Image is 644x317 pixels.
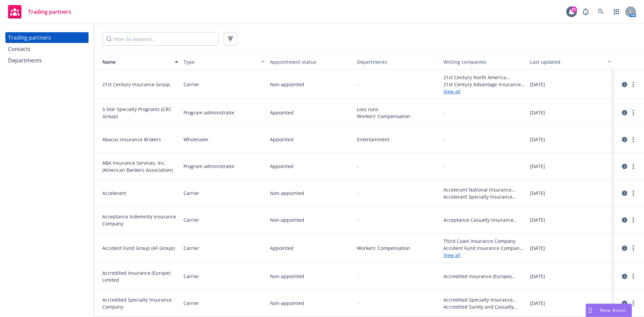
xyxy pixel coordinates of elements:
span: Accredited Specialty Insurance Company [443,296,525,303]
span: Accident Fund Insurance Company of America [443,245,525,252]
span: [DATE] [530,300,545,307]
span: Nova Assist [600,307,626,313]
a: Switch app [610,5,623,18]
span: Accredited Specialty Insurance Company [102,296,178,310]
a: circleInformation [621,244,629,252]
span: Non-appointed [270,81,304,88]
span: Non-appointed [270,216,304,223]
span: 21st Century Advantage Insurance Company [443,81,525,88]
span: ABA Insurance Services, Inc. (American Bankers Association) [102,159,178,173]
span: - [357,216,359,223]
span: [DATE] [530,273,545,280]
span: 21st Century North America Insurance Company [443,74,525,81]
span: Program administrator [183,163,235,170]
span: Trading partners [28,9,71,14]
div: Name [97,58,171,65]
span: Accredited Surety and Casualty Company, Inc. [443,303,525,310]
a: more [629,162,637,170]
button: Last updated [527,54,614,70]
span: Abacus Insurance Brokers [102,136,178,143]
div: Departments [8,55,42,66]
span: Wholesaler [183,136,209,143]
div: Trading partners [8,32,51,43]
span: Appointed [270,245,293,252]
span: Carrier [183,273,199,280]
span: Entertainment [357,136,438,143]
a: Search [594,5,608,18]
a: more [629,272,637,280]
span: Carrier [183,190,199,197]
span: [DATE] [530,81,545,88]
div: Contacts [8,44,31,54]
a: Trading partners [5,2,74,21]
span: - [443,136,445,143]
a: more [629,136,637,144]
div: Writing companies [443,58,525,65]
span: Accredited Insurance (Europe) Limited [102,269,178,283]
a: circleInformation [621,272,629,280]
span: Non-appointed [270,300,304,307]
a: View all [443,88,525,95]
span: Appointed [270,109,293,116]
span: [DATE] [530,216,545,223]
span: - [357,163,359,170]
span: Loss runs [357,106,438,113]
span: - [357,273,359,280]
span: Program administrator [183,109,235,116]
a: more [629,244,637,252]
a: View all [443,252,525,259]
div: Appointment status [270,58,351,65]
span: [DATE] [530,109,545,116]
span: - [443,163,445,170]
a: Report a Bug [579,5,592,18]
button: Writing companies [441,54,527,70]
span: - [357,81,359,88]
div: 82 [571,6,577,12]
button: Name [94,54,181,70]
span: Accelerant Specialty Insurance Company [443,193,525,200]
span: [DATE] [530,136,545,143]
span: Non-appointed [270,273,304,280]
span: Third Coast Insurance Company [443,237,525,245]
button: Nova Assist [586,304,632,317]
a: circleInformation [621,162,629,170]
span: Workers' Compensation [357,245,438,252]
span: [DATE] [530,190,545,197]
a: more [629,299,637,307]
a: circleInformation [621,136,629,144]
button: Departments [354,54,441,70]
button: Type [181,54,267,70]
a: more [629,109,637,117]
span: Accident Fund Group (AF Group) [102,245,178,252]
span: - [357,300,359,307]
a: Contacts [5,44,89,54]
a: circleInformation [621,189,629,197]
a: circleInformation [621,81,629,89]
span: Acceptance Casualty Insurance Company [443,216,525,223]
span: 5 Star Specialty Programs (CRC Group) [102,106,178,120]
span: - [443,109,445,116]
span: [DATE] [530,245,545,252]
a: more [629,216,637,224]
div: Drag to move [586,304,594,317]
span: Workers' Compensation [357,113,438,120]
span: Carrier [183,81,199,88]
span: - [357,190,359,197]
input: Filter by keyword... [102,32,218,46]
span: Appointed [270,163,293,170]
a: circleInformation [621,216,629,224]
span: 21st Century Insurance Group [102,81,178,88]
span: Accelerant National Insurance Company [443,186,525,193]
div: Last updated [530,58,604,65]
span: Appointed [270,136,293,143]
a: circleInformation [621,299,629,307]
span: Carrier [183,216,199,223]
span: Carrier [183,245,199,252]
a: more [629,81,637,89]
a: Trading partners [5,32,89,43]
span: Accredited Insurance (Europe) Limited [443,273,525,280]
span: Acceptance Indemnity Insurance Company [102,213,178,227]
a: more [629,189,637,197]
a: Departments [5,55,89,66]
span: Accelerant [102,190,178,197]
